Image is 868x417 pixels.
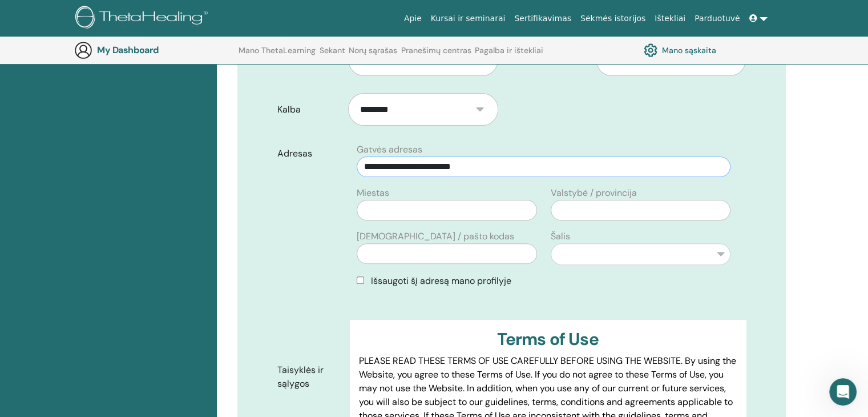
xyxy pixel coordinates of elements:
[357,143,422,157] label: Gatvės adresas
[426,8,510,29] a: Kursai ir seminarai
[349,46,397,64] a: Norų sąrašas
[359,329,737,350] h3: Terms of Use
[269,143,350,165] label: Adresas
[269,99,348,121] label: Kalba
[551,230,570,243] label: Šalis
[97,45,211,55] h3: My Dashboard
[576,8,650,29] a: Sėkmės istorijos
[690,8,745,29] a: Parduotuvė
[551,186,637,200] label: Valstybė / provincija
[401,46,471,64] a: Pranešimų centras
[829,378,857,406] iframe: Intercom live chat
[320,46,345,64] a: Sekant
[74,41,92,59] img: generic-user-icon.jpg
[371,275,511,287] span: Išsaugoti šį adresą mano profilyje
[357,230,514,243] label: [DEMOGRAPHIC_DATA] / pašto kodas
[644,41,716,60] a: Mano sąskaita
[399,8,426,29] a: Apie
[75,6,212,31] img: logo.png
[239,46,316,64] a: Mano ThetaLearning
[510,8,576,29] a: Sertifikavimas
[650,8,690,29] a: Ištekliai
[475,46,543,64] a: Pagalba ir ištekliai
[357,186,389,200] label: Miestas
[644,41,657,60] img: cog.svg
[269,359,350,395] label: Taisyklės ir sąlygos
